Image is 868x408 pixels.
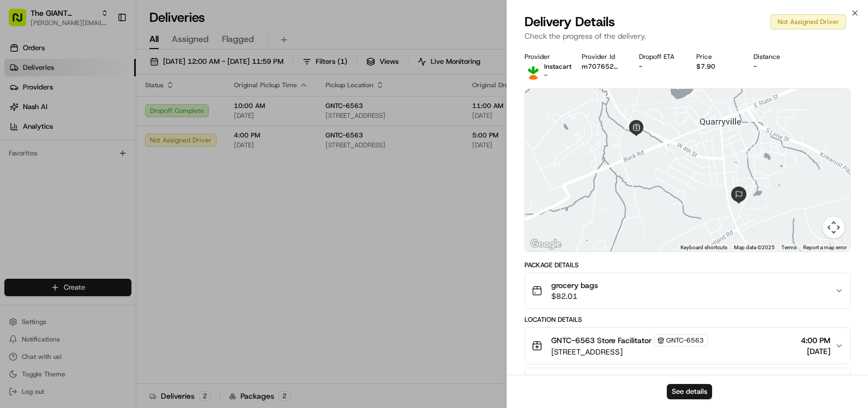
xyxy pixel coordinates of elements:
span: GNTC-6563 Store Facilitator [551,335,652,346]
div: - [639,62,679,71]
span: Pylon [108,185,132,193]
span: Map data ©2025 [734,244,775,250]
img: Google [528,237,564,251]
p: Check the progress of the delivery. [525,31,851,41]
span: Delivery Details [525,13,615,31]
div: 📗 [11,159,20,168]
a: 📗Knowledge Base [7,154,88,173]
button: grocery bags$82.01 [525,273,850,308]
a: Open this area in Google Maps (opens a new window) [528,237,564,251]
button: Keyboard shortcuts [680,244,727,251]
span: API Documentation [103,158,175,169]
p: Welcome 👋 [11,44,198,61]
span: 4:00 PM [801,335,830,346]
button: Map camera controls [823,217,845,238]
div: Location Details [525,315,851,324]
span: $82.01 [551,291,598,302]
img: Nash [11,11,33,33]
span: GNTC-6563 [666,336,704,345]
div: Dropoff ETA [639,52,679,61]
div: Start new chat [37,104,179,115]
a: Report a map error [803,244,847,250]
img: 1736555255976-a54dd68f-1ca7-489b-9aae-adbdc363a1c4 [11,104,31,124]
span: [DATE] [801,346,830,357]
input: Clear [28,70,180,82]
span: [STREET_ADDRESS] [551,346,708,357]
div: Distance [754,52,793,61]
a: Powered byPylon [77,184,132,193]
button: m707652846 [582,62,622,71]
span: - [544,71,547,80]
div: Price [696,52,736,61]
span: Knowledge Base [22,158,83,169]
div: - [754,62,793,71]
button: Start new chat [185,107,198,121]
a: Terms [781,244,797,250]
div: Provider Id [582,52,622,61]
div: $7.90 [696,62,736,71]
div: Provider [525,52,564,61]
img: profile_instacart_ahold_partner.png [525,62,542,80]
a: 💻API Documentation [88,154,179,173]
button: See details [667,384,712,399]
span: Instacart [544,62,571,71]
span: grocery bags [551,280,598,291]
button: GNTC-6563 Store FacilitatorGNTC-6563[STREET_ADDRESS]4:00 PM[DATE] [525,328,850,364]
div: Package Details [525,261,851,269]
div: 💻 [92,159,101,168]
div: We're available if you need us! [37,115,138,124]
